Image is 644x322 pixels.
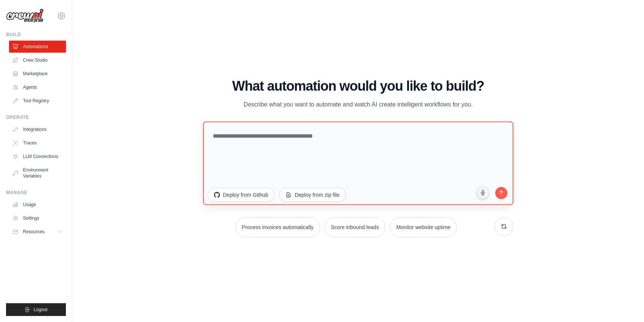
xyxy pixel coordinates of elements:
div: Build [6,32,66,38]
p: Describe what you want to automate and watch AI create intelligent workflows for you. [232,100,485,109]
button: Score inbound leads [325,217,386,237]
a: Settings [9,212,66,224]
a: Traces [9,137,66,149]
button: Monitor website uptime [390,217,457,237]
a: Tool Registry [9,95,66,107]
a: Automations [9,41,66,53]
a: Integrations [9,123,66,135]
button: Process invoices automatically [235,217,320,237]
a: Agents [9,81,66,93]
iframe: Chat Widget [606,286,644,322]
button: Deploy from zip file [279,188,346,202]
a: Usage [9,199,66,211]
button: Deploy from Github [208,188,275,202]
div: Manage [6,190,66,196]
a: Environment Variables [9,164,66,182]
div: วิดเจ็ตการแชท [606,286,644,322]
img: Logo [6,9,44,23]
span: Logout [34,307,47,313]
h1: What automation would you like to build? [203,79,513,94]
a: Marketplace [9,68,66,80]
a: LLM Connections [9,150,66,163]
span: Resources [23,229,44,235]
div: Operate [6,114,66,120]
a: Crew Studio [9,54,66,66]
button: Resources [9,226,66,238]
button: Logout [6,303,66,316]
